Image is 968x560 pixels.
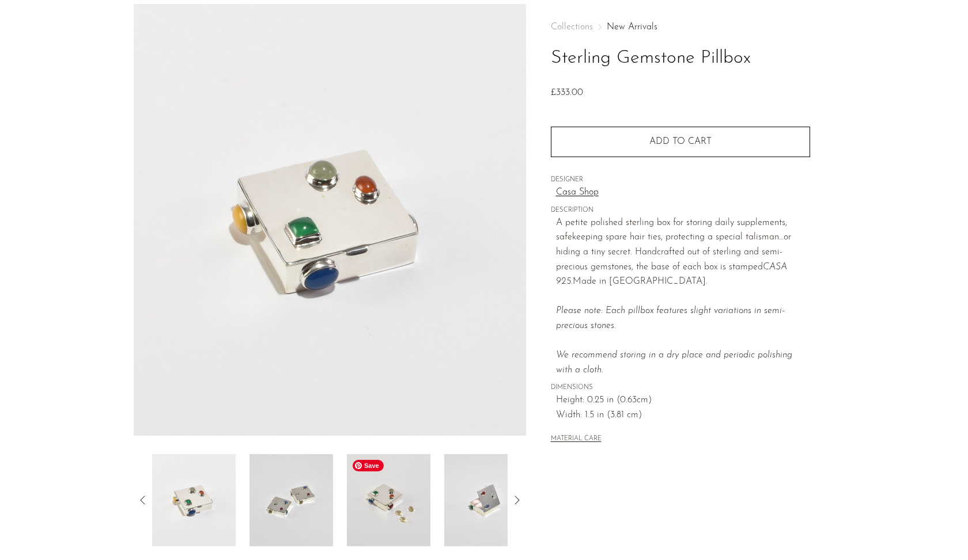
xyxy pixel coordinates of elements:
[134,4,526,436] img: Sterling Gemstone Pillbox
[607,22,657,32] a: New Arrivals
[556,185,810,200] a: Casa Shop
[347,454,430,546] img: Sterling Gemstone Pillbox
[551,435,602,444] button: MATERIAL CARE
[551,88,583,97] span: £333.00
[551,44,810,73] h1: Sterling Gemstone Pillbox
[649,137,712,146] span: Add to cart
[551,205,810,216] span: DESCRIPTION
[556,408,810,423] span: Width: 1.5 in (3.81 cm)
[249,454,333,546] img: Sterling Gemstone Pillbox
[551,175,810,185] span: DESIGNER
[556,306,792,374] em: Please note: Each pillbox features slight variations in semi-precious stones.
[556,351,792,375] i: We recommend storing in a dry place and periodic polishing with a cloth.
[551,22,593,32] span: Collections
[152,454,236,546] img: Sterling Gemstone Pillbox
[556,216,810,378] p: A petite polished sterling box for storing daily supplements, safekeeping spare hair ties, protec...
[444,454,528,546] img: Sterling Gemstone Pillbox
[556,393,810,408] span: Height: 0.25 in (0.63cm)
[551,127,810,157] button: Add to cart
[353,460,384,471] span: Save
[551,22,810,32] nav: Breadcrumbs
[551,383,810,393] span: DIMENSIONS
